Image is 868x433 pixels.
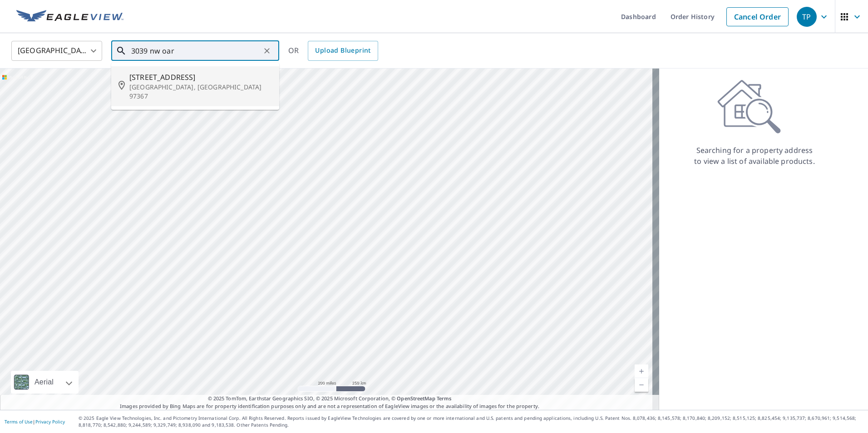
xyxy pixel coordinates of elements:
a: Privacy Policy [35,418,65,425]
p: © 2025 Eagle View Technologies, Inc. and Pictometry International Corp. All Rights Reserved. Repo... [79,415,863,428]
a: Upload Blueprint [308,41,378,61]
span: [STREET_ADDRESS] [129,72,272,83]
button: Clear [261,44,273,57]
div: Aerial [32,371,56,394]
div: OR [288,41,378,61]
a: Cancel Order [726,7,789,26]
div: [GEOGRAPHIC_DATA] [11,38,102,64]
p: Searching for a property address to view a list of available products. [694,145,815,167]
p: | [5,419,65,424]
span: Upload Blueprint [315,45,370,56]
p: [GEOGRAPHIC_DATA], [GEOGRAPHIC_DATA] 97367 [129,83,272,101]
span: © 2025 TomTom, Earthstar Geographics SIO, © 2025 Microsoft Corporation, © [208,395,452,403]
div: Aerial [11,371,79,394]
a: OpenStreetMap [397,395,435,402]
a: Current Level 5, Zoom In [635,364,648,378]
a: Current Level 5, Zoom Out [635,378,648,392]
a: Terms [437,395,452,402]
input: Search by address or latitude-longitude [131,38,261,64]
img: EV Logo [16,10,123,24]
a: Terms of Use [5,418,33,425]
div: TP [797,7,817,27]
